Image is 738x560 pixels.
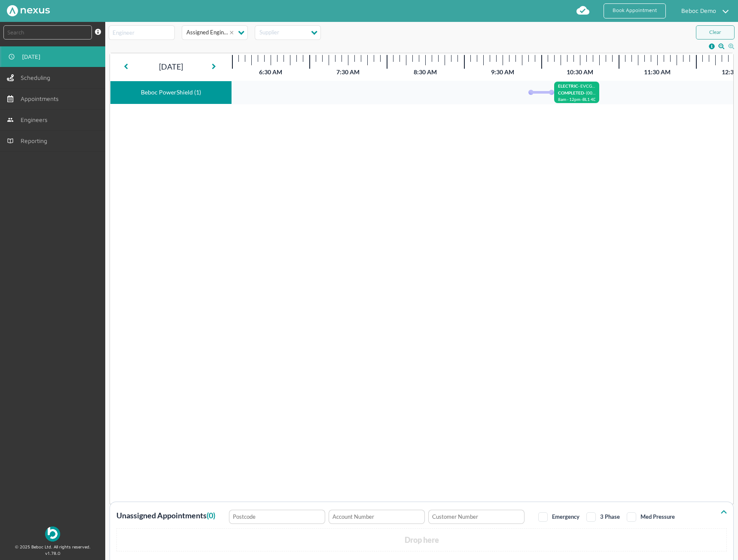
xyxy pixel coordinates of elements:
[7,116,14,123] img: md-people.svg
[116,510,215,525] label: Unassigned Appointments
[584,90,604,95] span: - (00:37m)
[114,85,228,100] div: Beboc PowerShield (1)
[627,513,675,520] label: Med Pressure
[619,69,696,76] div: 11:30 AM
[541,69,619,76] div: 10:30 AM
[309,69,387,76] div: 7:30 AM
[209,511,213,520] span: 0
[21,116,51,123] span: Engineers
[207,511,215,520] span: ( )
[232,69,309,76] div: 6:30 AM
[558,83,578,88] span: ELECTRIC
[586,513,620,520] label: 3 Phase
[558,97,582,102] span: 8am - 12pm -
[45,527,60,542] img: Beboc Logo
[7,137,14,144] img: md-book.svg
[558,84,595,91] p: - EVCG/100005
[604,3,666,18] a: Book Appointment
[159,55,183,79] h3: [DATE]
[21,74,54,81] span: Scheduling
[109,25,175,40] input: Engineer
[387,69,464,76] div: 8:30 AM
[3,25,92,40] input: Search by: Ref, PostCode, MPAN, MPRN, Account, Customer
[7,5,50,16] img: Nexus
[329,510,425,524] input: Account Number
[229,28,237,37] span: Clear all
[428,510,525,524] input: Customer Number
[464,69,541,76] div: 9:30 AM
[582,97,600,102] span: BL1 4DQ
[116,528,727,551] div: Drop here
[7,95,14,102] img: appointments-left-menu.svg
[21,137,51,144] span: Reporting
[576,3,590,17] img: md-cloud-done.svg
[538,513,579,520] label: Emergency
[22,53,44,60] span: [DATE]
[229,510,325,524] input: Postcode
[718,43,725,49] a: Zoom out the view for a 60m resolution
[696,25,735,40] a: Clear
[558,90,584,95] span: COMPLETED
[728,43,735,49] a: Zoom in the view for a 15m resolution
[7,74,14,81] img: scheduling-left-menu.svg
[21,95,62,102] span: Appointments
[8,53,15,60] img: md-time.svg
